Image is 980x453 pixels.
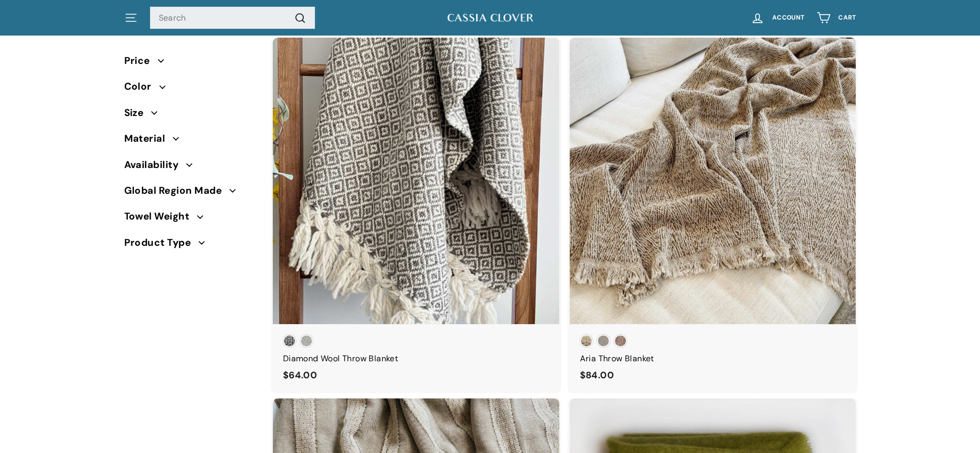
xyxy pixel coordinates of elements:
[744,3,810,33] a: Account
[124,103,256,128] button: Size
[124,180,256,206] button: Global Region Made
[150,7,315,29] input: Search
[124,53,158,69] span: Price
[124,235,199,250] span: Product Type
[124,128,256,154] button: Material
[124,105,152,121] span: Size
[124,79,159,94] span: Color
[283,369,317,381] span: $64.00
[124,206,256,232] button: Towel Weight
[273,38,559,393] a: Diamond Wool Throw Blanket
[580,352,846,365] div: Aria Throw Blanket
[124,131,173,146] span: Material
[124,155,256,180] button: Availability
[124,209,197,224] span: Towel Weight
[124,183,230,198] span: Global Region Made
[283,352,549,365] div: Diamond Wool Throw Blanket
[838,14,856,21] span: Cart
[124,157,187,173] span: Availability
[772,14,804,21] span: Account
[810,3,862,33] a: Cart
[124,51,256,76] button: Price
[124,232,256,258] button: Product Type
[580,369,614,381] span: $84.00
[570,38,856,393] a: Aria Throw Blanket
[124,76,256,102] button: Color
